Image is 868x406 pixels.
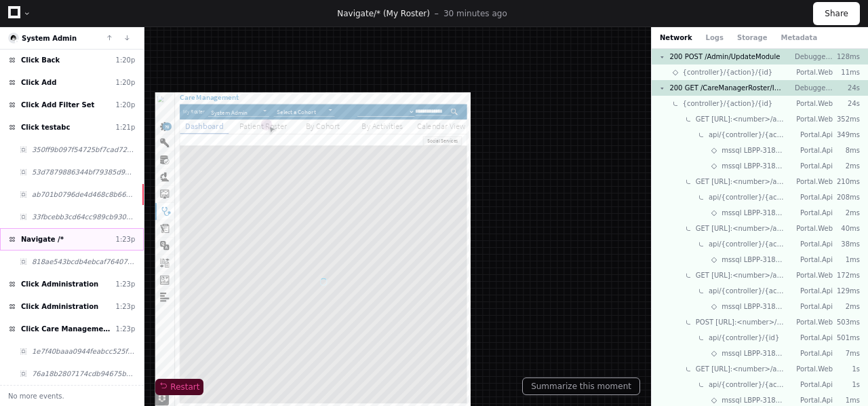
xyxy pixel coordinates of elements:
[696,177,784,187] span: GET [URL]:<number>/api/SystemSettings/GetsettingType?
[833,161,860,171] p: 2ms
[795,286,833,296] p: Portal.Api
[116,77,136,88] div: 1:20p
[443,8,507,19] p: 30 minutes ago
[116,301,136,312] div: 1:23p
[709,239,784,249] span: api/{controller}/{action}/{id}
[21,279,98,289] span: Click Administration
[13,54,29,68] div: 70
[669,52,780,62] span: 200 POST /Admin/UpdateModule
[255,49,342,73] a: By Cohort
[737,33,767,43] button: Storage
[833,83,860,93] p: 24s
[833,395,860,405] p: 1ms
[833,301,860,312] p: 2ms
[696,270,784,280] span: GET [URL]:<number>/api/CareManagerRoster/GetCareManagementAlert?
[522,377,640,395] button: Summarize this moment
[32,212,135,222] span: 33fbcebb3cd64cc989cb9307ec7ffacf
[833,255,860,265] p: 1ms
[795,114,833,124] p: Portal.Web
[833,333,860,343] p: 501ms
[722,145,784,155] span: mssql LBPP-31812LBPortalDev
[696,114,784,124] span: GET [URL]:<number>/api/Home/GetModule
[374,9,430,18] span: /* (My Roster)
[833,67,860,77] p: 11ms
[159,382,199,392] span: Restart
[683,67,773,77] span: {controller}/{action}/{id}
[32,257,135,267] span: 818ae543bcdb4ebcaf764077a36b37b0
[795,130,833,140] p: Portal.Api
[709,130,784,140] span: api/{controller}/{action}/{id}
[22,35,77,42] a: System Admin
[706,33,724,43] button: Logs
[795,223,833,234] p: Portal.Web
[116,122,136,132] div: 1:21p
[722,301,784,312] span: mssql LBPP-31812LBPortalDev
[833,52,860,62] p: 128ms
[116,100,136,110] div: 1:20p
[795,83,833,93] p: Debugger-Web
[795,317,833,327] p: Portal.Web
[722,348,784,358] span: mssql LBPP-31812LBPortalDev
[833,239,860,249] p: 38ms
[660,33,692,43] button: Network
[696,317,784,327] span: POST [URL]:<number>/api/Audit
[795,239,833,249] p: Portal.Api
[94,26,203,43] span: Admin, System
[32,346,135,356] span: 1e7f40baaa0944feabcc525fac274535
[795,395,833,405] p: Portal.Api
[709,380,784,390] span: api/{controller}/{action}/{id}
[781,33,817,43] button: Metadata
[696,223,784,234] span: GET [URL]:<number>/api/SystemSettings/GetsettingType?
[131,49,254,73] a: Patient Roster
[795,255,833,265] p: Portal.Api
[8,391,64,401] span: No more events.
[44,49,131,74] a: Dashboard
[722,395,784,405] span: mssql LBPP-31812LBPortalDev
[9,34,18,43] img: 16.svg
[709,333,779,343] span: api/{controller}/{id}
[465,49,552,73] a: Calendar View
[94,26,203,45] span: Admin, System
[21,77,56,88] span: Click Add
[833,192,860,202] p: 208ms
[833,286,860,296] p: 129ms
[21,324,111,334] span: Click Care Management
[795,301,833,312] p: Portal.Api
[722,208,784,218] span: mssql LBPP-31812LBPortalDev
[833,145,860,155] p: 8ms
[32,145,135,155] span: 350ff9b097f54725bf7cad72d1d837f0
[43,21,94,47] h2: My Roster
[833,348,860,358] p: 7ms
[116,55,136,65] div: 1:20p
[116,234,136,244] div: 1:23p
[683,98,773,109] span: {controller}/{action}/{id}
[795,177,833,187] p: Portal.Web
[32,369,135,379] span: 76a18b2807174cdb94675bdb7cb57e08
[116,279,136,289] div: 1:23p
[795,52,833,62] p: Debugger-Web
[833,270,860,280] p: 172ms
[795,208,833,218] p: Portal.Api
[795,333,833,343] p: Portal.Api
[21,100,94,110] span: Click Add Filter Set
[32,189,135,200] span: ab701b0796de4d468c8b66637d64d30a
[795,380,833,390] p: Portal.Api
[795,161,833,171] p: Portal.Api
[21,301,98,312] span: Click Administration
[32,167,135,177] span: 53d7879886344bf79385d9496f995c43
[795,145,833,155] p: Portal.Api
[795,270,833,280] p: Portal.Web
[211,25,313,44] span: Select a Cohort
[337,9,374,18] span: Navigate
[696,364,784,374] span: GET [URL]:<number>/api/CareManagerRoster/GetMyRosterCareManagerList?
[44,2,555,14] h1: Care Management
[4,7,31,18] img: logo-no-text.svg
[833,114,860,124] p: 352ms
[833,317,860,327] p: 503ms
[722,161,784,171] span: mssql LBPP-31812LBPortalDev
[833,177,860,187] p: 210ms
[795,348,833,358] p: Portal.Api
[813,2,860,25] button: Share
[477,78,546,95] a: Social Services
